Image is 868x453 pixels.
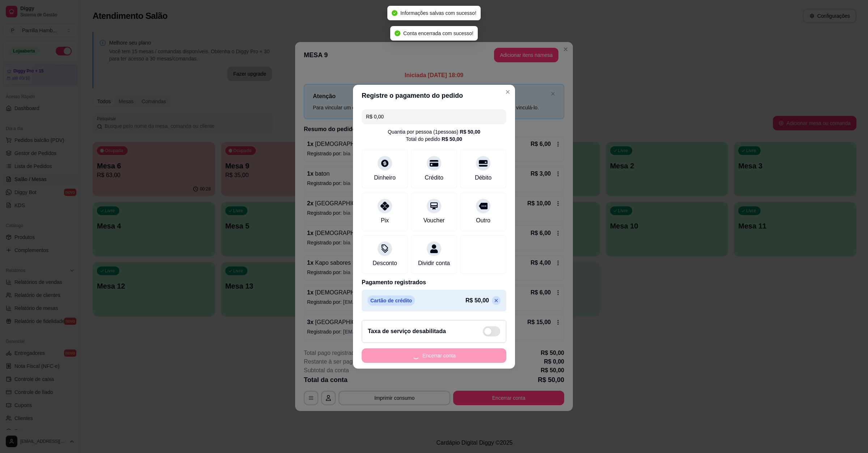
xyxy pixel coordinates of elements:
div: Crédito [425,173,443,182]
div: Quantia por pessoa ( 1 pessoas) [388,128,480,135]
div: R$ 50,00 [460,128,480,135]
div: Débito [475,173,492,182]
h2: Taxa de serviço desabilitada [368,327,446,336]
button: Close [502,86,514,98]
header: Registre o pagamento do pedido [353,85,515,106]
div: Dividir conta [418,259,450,268]
span: Informações salvas com sucesso! [400,10,476,16]
div: Outro [476,216,490,225]
span: check-circle [395,30,400,36]
div: Dinheiro [374,173,396,182]
p: Cartão de crédito [367,295,415,306]
span: check-circle [392,10,397,16]
input: Ex.: hambúrguer de cordeiro [366,109,502,124]
div: Voucher [424,216,445,225]
p: Pagamento registrados [362,278,506,287]
div: Total do pedido [406,135,462,143]
div: Pix [381,216,389,225]
div: Desconto [373,259,397,268]
span: Conta encerrada com sucesso! [403,30,473,36]
p: R$ 50,00 [465,296,489,305]
div: R$ 50,00 [442,135,462,143]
